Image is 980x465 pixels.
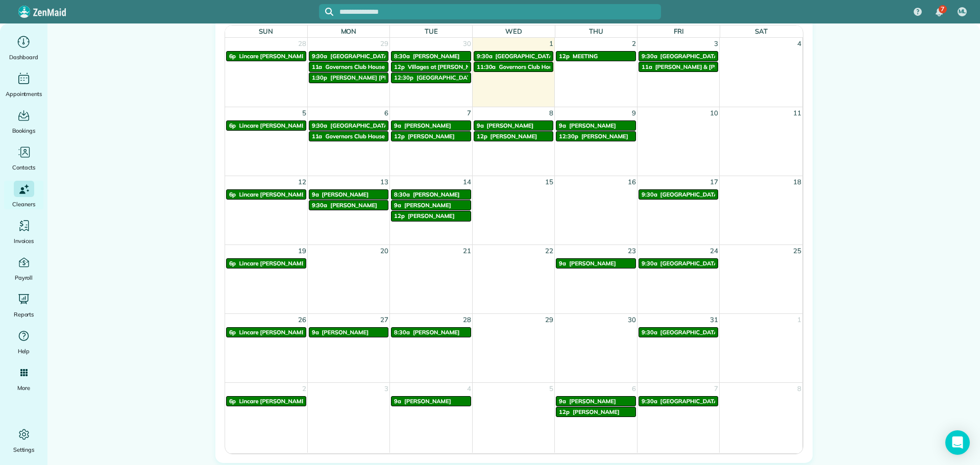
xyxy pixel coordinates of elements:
[4,70,43,99] a: Appointments
[229,191,236,198] span: 6p
[309,200,389,210] a: 9:30a [PERSON_NAME]
[391,62,471,72] a: 12p Villages at [PERSON_NAME][GEOGRAPHIC_DATA]
[229,260,236,267] span: 6p
[391,200,471,210] a: 9a [PERSON_NAME]
[226,189,306,200] a: 6p Lincare [PERSON_NAME] Locartion
[309,62,389,72] a: 11a Governors Club House
[792,176,802,188] span: 18
[548,38,554,50] span: 1
[796,38,802,50] span: 4
[928,1,950,23] div: 7 unread notifications
[755,27,768,35] span: Sat
[330,53,390,60] span: [GEOGRAPHIC_DATA]
[391,72,471,83] a: 12:30p [GEOGRAPHIC_DATA]
[379,38,389,50] span: 29
[394,122,401,129] span: 9a
[4,34,43,62] a: Dashboard
[573,53,598,60] span: MEETING
[341,27,357,35] span: Mon
[477,53,493,60] span: 9:30a
[391,327,471,337] a: 8:30a [PERSON_NAME]
[660,191,720,198] span: [GEOGRAPHIC_DATA]
[239,122,333,129] span: Lincare [PERSON_NAME] Locartion
[226,120,306,131] a: 6p Lincare [PERSON_NAME] Locartion
[309,189,389,200] a: 9a [PERSON_NAME]
[4,254,43,283] a: Payroll
[660,260,720,267] span: [GEOGRAPHIC_DATA]
[239,191,333,198] span: Lincare [PERSON_NAME] Locartion
[17,383,30,393] span: More
[474,131,554,141] a: 12p [PERSON_NAME]
[4,426,43,455] a: Settings
[312,53,328,60] span: 9:30a
[297,176,307,188] span: 12
[309,327,389,337] a: 9a [PERSON_NAME]
[413,53,460,60] span: [PERSON_NAME]
[959,8,966,16] span: ML
[391,131,471,141] a: 12p [PERSON_NAME]
[477,122,484,129] span: 9a
[379,176,389,188] span: 13
[309,72,389,83] a: 1:30p [PERSON_NAME] [PERSON_NAME]
[394,191,410,198] span: 8:30a
[589,27,603,35] span: Thu
[709,245,719,257] span: 24
[709,314,719,326] span: 31
[325,133,384,140] span: Governors Club House
[14,309,34,320] span: Reports
[229,398,236,405] span: 6p
[792,245,802,257] span: 25
[239,398,333,405] span: Lincare [PERSON_NAME] Locartion
[391,189,471,200] a: 8:30a [PERSON_NAME]
[229,122,236,129] span: 6p
[325,63,384,70] span: Governors Club House
[4,144,43,173] a: Contacts
[627,314,637,326] span: 30
[297,314,307,326] span: 26
[322,191,369,198] span: [PERSON_NAME]
[425,27,438,35] span: Tue
[391,211,471,221] a: 12p [PERSON_NAME]
[642,329,657,336] span: 9:30a
[239,329,333,336] span: Lincare [PERSON_NAME] Locartion
[505,27,522,35] span: Wed
[559,122,566,129] span: 9a
[18,346,30,356] span: Help
[709,107,719,119] span: 10
[297,38,307,50] span: 28
[477,133,487,140] span: 12p
[325,8,333,16] svg: Focus search
[796,314,802,326] span: 1
[4,291,43,320] a: Reports
[569,260,616,267] span: [PERSON_NAME]
[226,51,306,61] a: 6p Lincare [PERSON_NAME] Locartion
[309,120,389,131] a: 9:30a [GEOGRAPHIC_DATA]
[4,328,43,356] a: Help
[229,53,236,60] span: 6p
[559,408,570,415] span: 12p
[556,120,636,131] a: 9a [PERSON_NAME]
[4,217,43,246] a: Invoices
[239,260,333,267] span: Lincare [PERSON_NAME] Locartion
[391,120,471,131] a: 9a [PERSON_NAME]
[312,122,328,129] span: 9:30a
[297,245,307,257] span: 19
[4,181,43,209] a: Cleaners
[462,38,472,50] span: 30
[642,398,657,405] span: 9:30a
[404,398,451,405] span: [PERSON_NAME]
[941,5,944,13] span: 7
[413,329,460,336] span: [PERSON_NAME]
[229,329,236,336] span: 6p
[581,133,628,140] span: [PERSON_NAME]
[12,199,35,209] span: Cleaners
[639,396,719,406] a: 9:30a [GEOGRAPHIC_DATA]
[660,329,720,336] span: [GEOGRAPHIC_DATA]
[631,107,637,119] span: 9
[474,62,554,72] a: 11:30a Governors Club House
[394,329,410,336] span: 8:30a
[394,53,410,60] span: 8:30a
[466,383,472,395] span: 4
[569,122,616,129] span: [PERSON_NAME]
[559,133,578,140] span: 12:30p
